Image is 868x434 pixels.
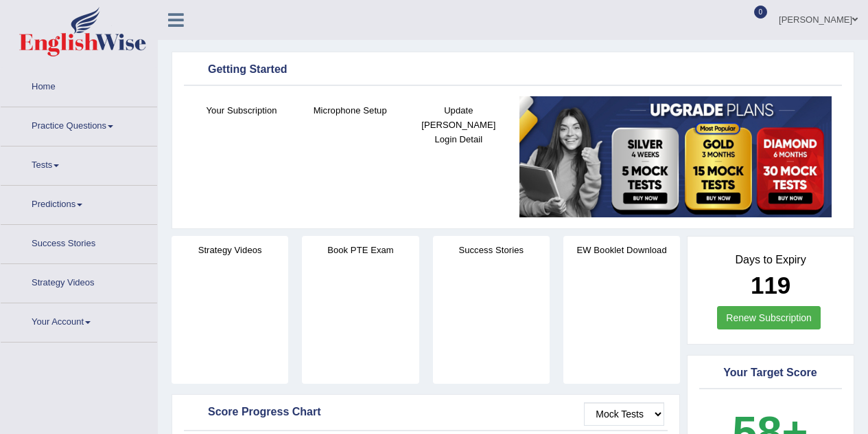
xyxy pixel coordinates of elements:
b: 119 [751,272,790,299]
h4: Microphone Setup [303,103,397,118]
span: 0 [754,6,768,19]
h4: Book PTE Exam [302,243,419,257]
h4: Success Stories [433,243,550,257]
h4: EW Booklet Download [563,243,680,257]
h4: Strategy Videos [172,243,288,257]
a: Home [1,68,157,102]
a: Predictions [1,186,157,220]
div: Score Progress Chart [187,402,664,423]
a: Success Stories [1,225,157,259]
a: Practice Questions [1,107,157,142]
img: small5.jpg [519,96,832,217]
a: Strategy Videos [1,264,157,299]
a: Your Account [1,303,157,338]
a: Renew Subscription [717,306,821,329]
div: Getting Started [187,60,838,80]
h4: Days to Expiry [703,254,838,266]
h4: Your Subscription [194,103,289,118]
div: Your Target Score [703,363,838,384]
a: Tests [1,147,157,181]
h4: Update [PERSON_NAME] Login Detail [411,103,506,147]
